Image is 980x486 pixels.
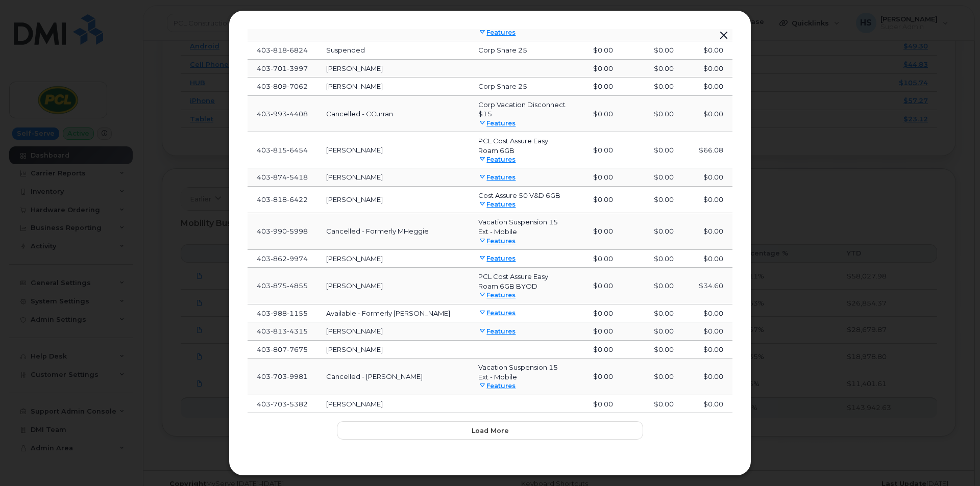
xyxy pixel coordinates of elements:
[478,309,516,317] a: Features
[257,400,308,408] span: 403
[257,372,308,380] span: 403
[317,213,469,249] td: Cancelled - Formerly MHeggie
[576,268,622,304] td: $0.00
[257,309,308,317] span: 403
[287,254,308,263] span: 9974
[317,268,469,304] td: [PERSON_NAME]
[317,304,469,323] td: Available - Formerly [PERSON_NAME]
[576,213,622,249] td: $0.00
[271,372,287,380] span: 703
[576,341,622,359] td: $0.00
[478,363,567,381] div: Vacation Suspension 15 Ext - Mobile
[287,327,308,335] span: 4315
[257,327,308,335] span: 403
[478,272,567,291] div: PCL Cost Assure Easy Roam 6GB BYOD
[271,345,287,353] span: 807
[287,400,308,408] span: 5382
[287,309,308,317] span: 1155
[478,291,516,299] a: Features
[257,254,308,263] span: 403
[317,322,469,341] td: [PERSON_NAME]
[287,282,308,290] span: 4855
[576,395,622,414] td: $0.00
[576,250,622,268] td: $0.00
[576,304,622,323] td: $0.00
[622,395,683,414] td: $0.00
[622,304,683,323] td: $0.00
[683,268,732,304] td: $34.60
[317,359,469,395] td: Cancelled - [PERSON_NAME]
[271,400,287,408] span: 703
[683,341,732,359] td: $0.00
[257,282,308,290] span: 403
[622,359,683,395] td: $0.00
[683,395,732,414] td: $0.00
[622,213,683,249] td: $0.00
[683,304,732,323] td: $0.00
[317,341,469,359] td: [PERSON_NAME]
[271,282,287,290] span: 875
[287,372,308,380] span: 9981
[683,322,732,341] td: $0.00
[271,254,287,263] span: 862
[271,309,287,317] span: 988
[622,322,683,341] td: $0.00
[683,250,732,268] td: $0.00
[683,359,732,395] td: $0.00
[683,213,732,249] td: $0.00
[317,395,469,414] td: [PERSON_NAME]
[576,322,622,341] td: $0.00
[478,254,516,262] a: Features
[478,237,516,245] a: Features
[287,345,308,353] span: 7675
[622,341,683,359] td: $0.00
[478,382,516,390] a: Features
[317,250,469,268] td: [PERSON_NAME]
[622,250,683,268] td: $0.00
[257,345,308,353] span: 403
[622,268,683,304] td: $0.00
[576,359,622,395] td: $0.00
[271,327,287,335] span: 813
[478,327,516,335] a: Features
